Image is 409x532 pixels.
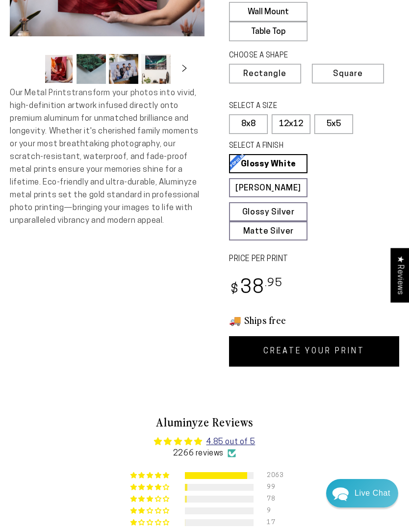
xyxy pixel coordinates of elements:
[229,336,399,367] a: CREATE YOUR PRINT
[333,70,363,78] span: Square
[326,479,398,507] div: Chat widget toggle
[228,449,236,457] img: Verified Checkmark
[18,436,391,448] div: Average rating is 4.85 stars
[109,54,138,84] button: Load image 3 in gallery view
[206,438,255,446] a: 4.85 out of 5
[390,248,409,302] div: Click to open Judge.me floating reviews tab
[229,154,307,173] a: Glossy White
[267,472,279,479] div: 2063
[355,479,390,507] div: Contact Us Directly
[229,101,327,112] legend: SELECT A SIZE
[130,507,171,515] div: 0% (9) reviews with 2 star rating
[229,114,268,134] label: 8x8
[229,141,327,152] legend: SELECT A FINISH
[272,114,310,134] label: 12x12
[18,448,391,459] div: 2266 reviews
[130,484,171,491] div: 4% (99) reviews with 4 star rating
[229,254,399,265] label: PRICE PER PRINT
[229,314,399,326] h3: 🚚 Ships free
[267,507,279,514] div: 9
[230,283,239,296] span: $
[243,70,286,78] span: Rectangle
[229,2,307,22] label: Wall Mount
[20,58,41,80] button: Slide left
[130,519,171,527] div: 1% (17) reviews with 1 star rating
[267,519,279,526] div: 17
[44,54,74,84] button: Load image 1 in gallery view
[229,279,282,298] bdi: 38
[141,54,171,84] button: Load image 4 in gallery view
[229,202,307,221] a: Glossy Silver
[229,221,307,240] a: Matte Silver
[267,496,279,503] div: 78
[267,484,279,491] div: 99
[18,414,391,430] h2: Aluminyze Reviews
[314,114,353,134] label: 5x5
[229,51,322,61] legend: CHOOSE A SHAPE
[77,54,106,84] button: Load image 2 in gallery view
[174,58,195,80] button: Slide right
[10,89,200,225] span: Our Metal Prints transform your photos into vivid, high-definition artwork infused directly onto ...
[229,22,307,41] label: Table Top
[229,178,307,197] a: [PERSON_NAME]
[130,496,171,503] div: 3% (78) reviews with 3 star rating
[265,278,282,289] sup: .95
[130,472,171,479] div: 91% (2063) reviews with 5 star rating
